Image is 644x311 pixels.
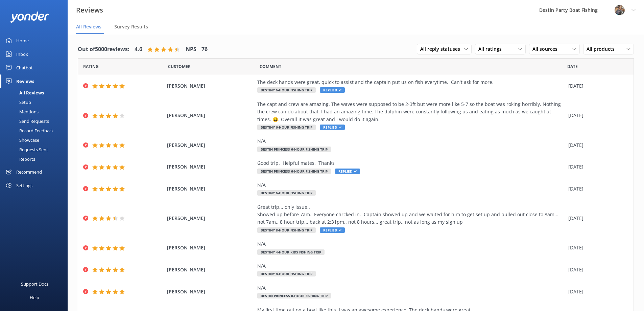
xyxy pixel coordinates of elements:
[16,61,33,74] div: Chatbot
[568,244,625,251] div: [DATE]
[257,240,565,248] div: N/A
[320,87,345,93] span: Replied
[83,63,99,70] span: Date
[186,45,196,54] h4: NPS
[16,74,34,88] div: Reviews
[4,145,48,154] div: Requests Sent
[167,244,254,251] span: [PERSON_NAME]
[257,271,316,276] span: Destiny 8-Hour Fishing Trip
[30,291,39,304] div: Help
[257,181,565,189] div: N/A
[568,215,625,222] div: [DATE]
[420,45,464,53] span: All reply statuses
[10,12,49,23] img: yonder-white-logo.png
[567,63,578,70] span: Date
[4,154,35,164] div: Reports
[16,34,29,47] div: Home
[16,47,28,61] div: Inbox
[257,101,565,123] div: The capt and crew are amazing. The waves were supposed to be 2-3ft but were more like 5-7 so the ...
[615,5,625,15] img: 250-1666038197.jpg
[167,163,254,171] span: [PERSON_NAME]
[4,88,44,97] div: All Reviews
[167,185,254,193] span: [PERSON_NAME]
[257,125,316,130] span: Destiny 6-Hour Fishing Trip
[167,112,254,119] span: [PERSON_NAME]
[4,126,68,135] a: Record Feedback
[568,112,625,119] div: [DATE]
[4,116,49,126] div: Send Requests
[78,45,129,54] h4: Out of 5000 reviews:
[257,87,316,93] span: Destiny 6-Hour Fishing Trip
[260,63,281,70] span: Question
[4,107,39,116] div: Mentions
[320,227,345,233] span: Replied
[257,169,331,174] span: Destin Princess 6-Hour Fishing Trip
[478,45,506,53] span: All ratings
[4,107,68,116] a: Mentions
[16,165,42,179] div: Recommend
[257,249,325,255] span: Destiny 4-Hour Kids Fishing Trip
[257,284,565,292] div: N/A
[4,97,31,107] div: Setup
[257,137,565,145] div: N/A
[167,288,254,295] span: [PERSON_NAME]
[4,135,68,145] a: Showcase
[257,190,316,196] span: Destiny 6-Hour Fishing Trip
[257,159,565,167] div: Good trip. Helpful mates. Thanks
[257,203,565,226] div: Great trip... only issue.. Showed up before 7am. Everyone chrcked in. Captain showed up and we wa...
[257,79,565,86] div: The deck hands were great, quick to assist and the captain put us on fish everytime. Can't ask fo...
[257,147,331,152] span: Destin Princess 6-Hour Fishing Trip
[335,169,360,174] span: Replied
[4,154,68,164] a: Reports
[114,23,148,30] span: Survey Results
[135,45,142,54] h4: 4.6
[167,141,254,149] span: [PERSON_NAME]
[257,262,565,270] div: N/A
[4,116,68,126] a: Send Requests
[257,227,316,233] span: Destiny 8-Hour Fishing Trip
[568,82,625,90] div: [DATE]
[16,179,32,192] div: Settings
[4,97,68,107] a: Setup
[4,88,68,97] a: All Reviews
[76,5,103,16] h3: Reviews
[568,185,625,193] div: [DATE]
[76,23,101,30] span: All Reviews
[4,135,39,145] div: Showcase
[21,277,48,291] div: Support Docs
[568,163,625,171] div: [DATE]
[587,45,619,53] span: All products
[168,63,191,70] span: Date
[257,293,331,298] span: Destin Princess 8-Hour Fishing Trip
[167,82,254,90] span: [PERSON_NAME]
[568,266,625,273] div: [DATE]
[532,45,562,53] span: All sources
[167,215,254,222] span: [PERSON_NAME]
[4,126,54,135] div: Record Feedback
[568,288,625,295] div: [DATE]
[201,45,208,54] h4: 76
[4,145,68,154] a: Requests Sent
[320,125,345,130] span: Replied
[167,266,254,273] span: [PERSON_NAME]
[568,141,625,149] div: [DATE]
